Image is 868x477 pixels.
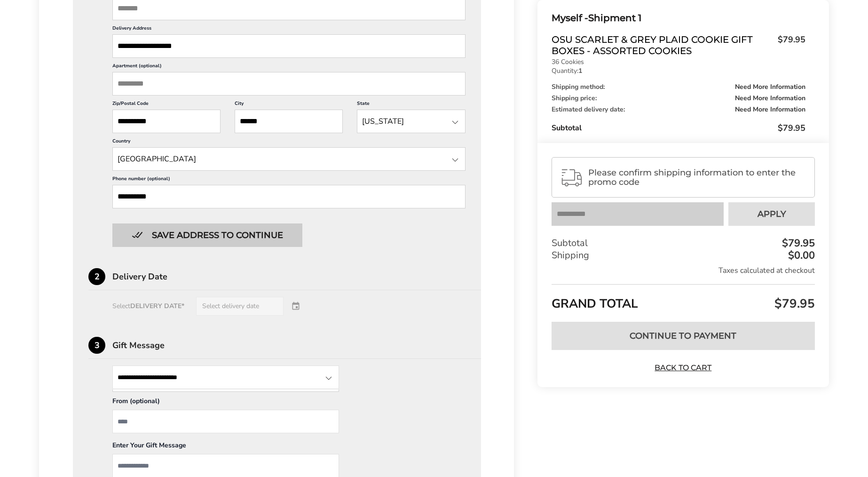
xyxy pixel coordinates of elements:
div: Taxes calculated at checkout [552,265,815,276]
div: 2 [88,268,105,285]
div: $0.00 [786,250,815,261]
div: From (optional) [112,397,339,410]
input: State [112,366,339,389]
div: Estimated delivery date: [552,106,805,113]
a: OSU Scarlet & Grey Plaid Cookie Gift Boxes - Assorted Cookies$79.95 [552,34,805,56]
div: 3 [88,337,105,354]
input: State [357,110,465,133]
strong: 1 [578,66,582,75]
label: City [235,100,343,110]
span: $79.95 [773,34,805,54]
div: Enter Your Gift Message [112,441,339,454]
div: Subtotal [552,122,805,134]
span: Myself - [552,12,588,24]
span: Need More Information [735,84,805,90]
input: State [112,147,466,171]
div: Gift Message [112,341,481,350]
label: Country [112,138,466,147]
span: Please confirm shipping information to enter the promo code [588,168,806,187]
input: From [112,410,339,433]
div: Delivery Date [112,272,481,281]
button: Continue to Payment [552,322,815,350]
p: 36 Cookies [552,59,805,65]
label: Delivery Address [112,25,466,34]
div: GRAND TOTAL [552,284,815,315]
div: Subtotal [552,237,815,249]
span: Need More Information [735,106,805,113]
span: $79.95 [778,122,805,134]
a: Back to Cart [650,363,716,373]
div: $79.95 [780,238,815,248]
input: Delivery Address [112,34,466,58]
button: Button save address [112,223,302,247]
label: Apartment (optional) [112,63,466,72]
button: Apply [728,202,815,226]
div: Shipping method: [552,84,805,90]
span: $79.95 [772,295,815,312]
div: Shipping price: [552,95,805,102]
input: Apartment [112,72,466,95]
span: Apply [758,210,786,218]
label: Phone number (optional) [112,175,466,185]
input: City [235,110,343,133]
p: Quantity: [552,68,805,74]
input: ZIP [112,110,221,133]
div: Shipping [552,249,815,262]
span: OSU Scarlet & Grey Plaid Cookie Gift Boxes - Assorted Cookies [552,34,773,56]
span: Need More Information [735,95,805,102]
div: Shipment 1 [552,10,805,26]
label: State [357,100,465,110]
label: Zip/Postal Code [112,100,221,110]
